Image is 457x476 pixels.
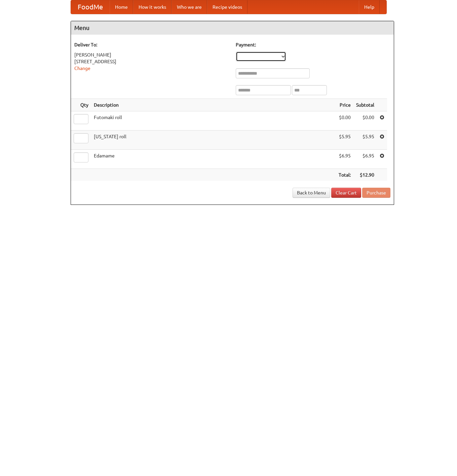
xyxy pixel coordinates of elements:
div: [PERSON_NAME] [74,51,229,58]
a: How it works [133,0,172,14]
th: Description [91,99,336,111]
a: Clear Cart [331,188,361,198]
a: Who we are [172,0,207,14]
a: Home [110,0,133,14]
th: Total: [336,169,353,181]
td: $6.95 [353,150,377,169]
h4: Menu [71,21,394,35]
td: $6.95 [336,150,353,169]
a: FoodMe [71,0,110,14]
td: [US_STATE] roll [91,131,336,150]
h5: Payment: [236,41,390,48]
a: Recipe videos [207,0,247,14]
div: [STREET_ADDRESS] [74,58,229,65]
td: Edamame [91,150,336,169]
a: Change [74,66,90,71]
th: $12.90 [353,169,377,181]
h5: Deliver To: [74,41,229,48]
th: Qty [71,99,91,111]
td: $0.00 [353,111,377,131]
td: $5.95 [336,131,353,150]
a: Help [359,0,380,14]
td: $5.95 [353,131,377,150]
button: Purchase [362,188,390,198]
th: Price [336,99,353,111]
td: $0.00 [336,111,353,131]
a: Back to Menu [293,188,330,198]
th: Subtotal [353,99,377,111]
td: Futomaki roll [91,111,336,131]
